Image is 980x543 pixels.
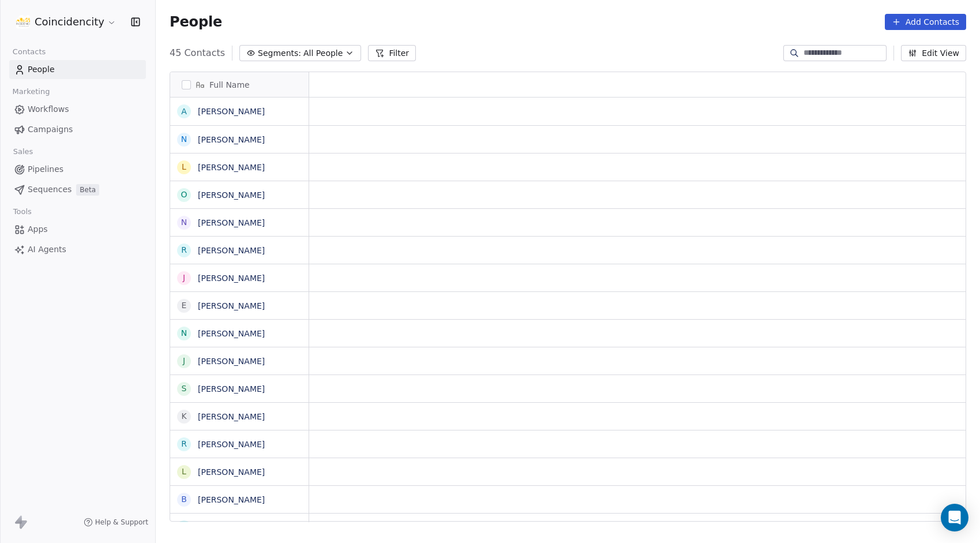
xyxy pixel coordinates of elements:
[9,160,146,179] a: Pipelines
[183,272,185,284] div: J
[170,46,225,60] span: 45 Contacts
[76,184,99,196] span: Beta
[7,83,55,100] span: Marketing
[28,163,63,175] span: Pipelines
[198,274,265,283] a: [PERSON_NAME]
[170,72,309,97] div: Full Name
[182,466,186,478] div: L
[885,14,966,30] button: Add Contacts
[198,107,265,116] a: [PERSON_NAME]
[181,410,186,422] div: K
[181,521,187,533] div: A
[198,301,265,310] a: [PERSON_NAME]
[181,106,187,118] div: A
[8,143,38,160] span: Sales
[198,190,265,200] a: [PERSON_NAME]
[182,383,187,395] div: S
[209,79,250,91] span: Full Name
[14,12,119,32] button: Coincidencity
[9,120,146,139] a: Campaigns
[181,189,187,201] div: O
[181,133,187,145] div: N
[16,15,30,29] img: Coincidencity%20-%20yellow%20logo%20with%20cloud%20at%20166x85.png
[9,60,146,79] a: People
[7,43,51,61] span: Contacts
[181,244,187,256] div: R
[941,504,968,531] div: Open Intercom Messenger
[901,45,966,61] button: Edit View
[9,180,146,199] a: SequencesBeta
[182,161,186,173] div: L
[198,163,265,172] a: [PERSON_NAME]
[181,438,187,450] div: R
[28,123,73,136] span: Campaigns
[198,440,265,449] a: [PERSON_NAME]
[198,412,265,421] a: [PERSON_NAME]
[198,384,265,394] a: [PERSON_NAME]
[8,203,36,220] span: Tools
[84,518,148,527] a: Help & Support
[28,244,66,256] span: AI Agents
[198,329,265,338] a: [PERSON_NAME]
[198,357,265,366] a: [PERSON_NAME]
[258,47,301,59] span: Segments:
[303,47,343,59] span: All People
[95,518,148,527] span: Help & Support
[368,45,416,61] button: Filter
[170,98,309,522] div: grid
[198,495,265,504] a: [PERSON_NAME]
[28,223,48,235] span: Apps
[182,299,187,312] div: E
[9,100,146,119] a: Workflows
[181,216,187,229] div: N
[183,355,185,367] div: J
[198,218,265,227] a: [PERSON_NAME]
[28,184,72,196] span: Sequences
[28,63,55,76] span: People
[198,467,265,477] a: [PERSON_NAME]
[181,493,187,505] div: B
[35,14,104,29] span: Coincidencity
[198,135,265,144] a: [PERSON_NAME]
[28,103,69,115] span: Workflows
[9,220,146,239] a: Apps
[181,327,187,339] div: N
[198,246,265,255] a: [PERSON_NAME]
[170,13,222,31] span: People
[9,240,146,259] a: AI Agents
